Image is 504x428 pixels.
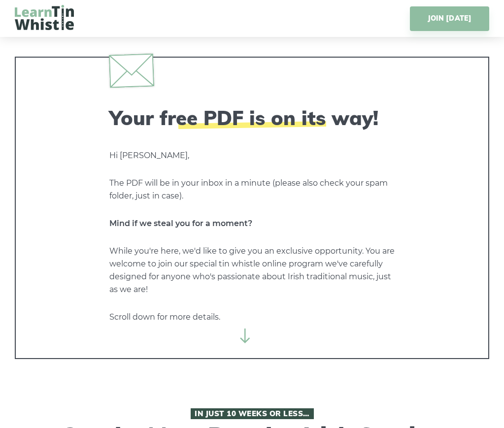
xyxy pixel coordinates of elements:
p: Hi [PERSON_NAME], [109,149,395,162]
img: LearnTinWhistle.com [15,5,74,30]
img: envelope.svg [108,53,154,88]
p: Scroll down for more details. [109,311,395,324]
span: In Just 10 Weeks or Less… [191,408,314,419]
p: The PDF will be in your inbox in a minute (please also check your spam folder, just in case). [109,177,395,202]
a: JOIN [DATE] [410,6,489,31]
p: While you're here, we'd like to give you an exclusive opportunity. You are welcome to join our sp... [109,245,395,296]
h2: Your free PDF is on its way! [109,106,395,130]
strong: Mind if we steal you for a moment? [109,219,252,228]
